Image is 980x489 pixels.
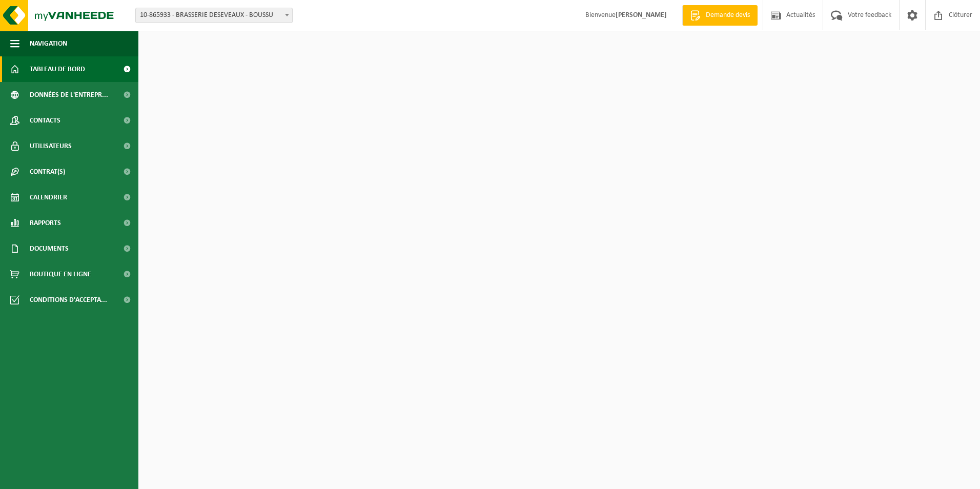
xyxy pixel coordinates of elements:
span: Rapports [30,210,61,236]
span: Calendrier [30,185,67,210]
span: Documents [30,236,69,261]
span: Contacts [30,108,60,133]
strong: [PERSON_NAME] [616,11,667,19]
span: Navigation [30,31,67,56]
span: Conditions d'accepta... [30,287,107,313]
span: 10-865933 - BRASSERIE DESEVEAUX - BOUSSU [135,8,293,23]
span: Demande devis [703,10,752,21]
span: Contrat(s) [30,159,65,185]
span: Tableau de bord [30,56,85,82]
a: Demande devis [682,5,758,26]
span: Données de l'entrepr... [30,82,108,108]
span: 10-865933 - BRASSERIE DESEVEAUX - BOUSSU [136,8,292,23]
span: Boutique en ligne [30,261,91,287]
span: Utilisateurs [30,133,72,159]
